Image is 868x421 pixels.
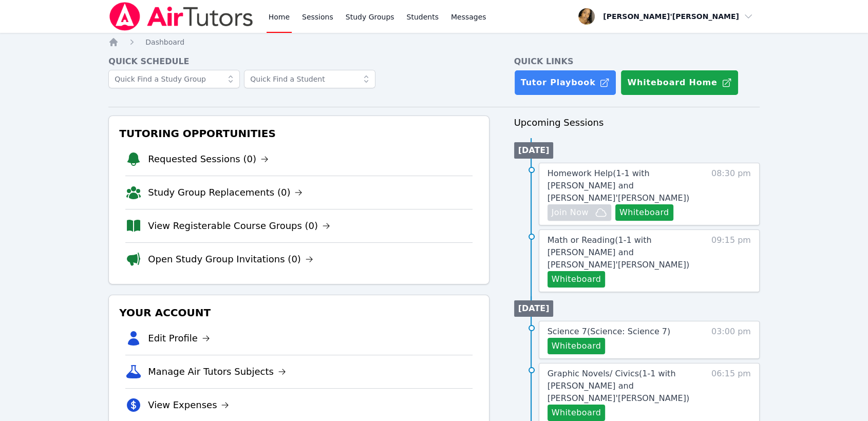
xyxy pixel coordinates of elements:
[148,152,269,166] a: Requested Sessions (0)
[108,37,760,47] nav: Breadcrumb
[145,37,184,47] a: Dashboard
[148,365,286,379] a: Manage Air Tutors Subjects
[117,303,480,322] h3: Your Account
[620,70,738,95] button: Whiteboard Home
[548,271,606,288] button: Whiteboard
[244,70,375,88] input: Quick Find a Student
[548,326,671,338] a: Science 7(Science: Science 7)
[548,405,606,421] button: Whiteboard
[548,234,700,271] a: Math or Reading(1-1 with [PERSON_NAME] and [PERSON_NAME]'[PERSON_NAME])
[514,55,760,68] h4: Quick Links
[148,398,229,412] a: View Expenses
[148,185,303,200] a: Study Group Replacements (0)
[148,252,313,266] a: Open Study Group Invitations (0)
[108,55,489,68] h4: Quick Schedule
[514,116,760,130] h3: Upcoming Sessions
[108,2,254,31] img: Air Tutors
[711,368,751,421] span: 06:15 pm
[615,204,673,221] button: Whiteboard
[548,369,689,403] span: Graphic Novels/ Civics ( 1-1 with [PERSON_NAME] and [PERSON_NAME]'[PERSON_NAME] )
[548,235,689,270] span: Math or Reading ( 1-1 with [PERSON_NAME] and [PERSON_NAME]'[PERSON_NAME] )
[514,142,554,159] li: [DATE]
[117,124,480,143] h3: Tutoring Opportunities
[711,167,751,221] span: 08:30 pm
[548,204,611,221] button: Join Now
[548,168,689,203] span: Homework Help ( 1-1 with [PERSON_NAME] and [PERSON_NAME]'[PERSON_NAME] )
[514,70,617,95] a: Tutor Playbook
[552,206,589,219] span: Join Now
[514,300,554,317] li: [DATE]
[548,368,700,405] a: Graphic Novels/ Civics(1-1 with [PERSON_NAME] and [PERSON_NAME]'[PERSON_NAME])
[711,326,751,354] span: 03:00 pm
[108,70,240,88] input: Quick Find a Study Group
[711,234,751,288] span: 09:15 pm
[451,12,486,22] span: Messages
[548,338,606,354] button: Whiteboard
[548,167,700,204] a: Homework Help(1-1 with [PERSON_NAME] and [PERSON_NAME]'[PERSON_NAME])
[148,331,210,346] a: Edit Profile
[148,219,330,233] a: View Registerable Course Groups (0)
[145,38,184,46] span: Dashboard
[548,327,671,336] span: Science 7 ( Science: Science 7 )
